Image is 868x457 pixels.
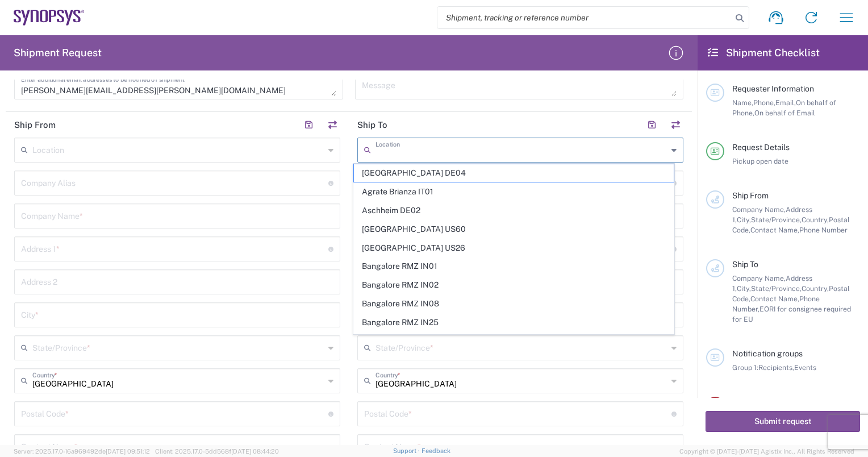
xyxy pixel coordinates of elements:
[14,119,56,131] h2: Ship From
[354,164,673,182] span: [GEOGRAPHIC_DATA] DE04
[706,411,860,432] button: Submit request
[393,447,422,454] a: Support
[231,448,279,455] span: [DATE] 08:44:20
[753,98,775,107] span: Phone,
[732,363,758,372] span: Group 1:
[737,284,751,293] span: City,
[106,448,150,455] span: [DATE] 09:51:12
[799,226,848,234] span: Phone Number
[751,215,802,224] span: State/Province,
[732,397,809,406] span: Package Information
[14,46,102,60] h2: Shipment Request
[437,7,732,28] input: Shipment, tracking or reference number
[802,284,829,293] span: Country,
[14,448,150,455] span: Server: 2025.17.0-16a969492de
[732,349,803,358] span: Notification groups
[732,205,786,214] span: Company Name,
[732,157,788,165] span: Pickup open date
[737,215,751,224] span: City,
[750,294,799,303] span: Contact Name,
[775,98,796,107] span: Email,
[155,448,279,455] span: Client: 2025.17.0-5dd568f
[732,98,753,107] span: Name,
[794,363,816,372] span: Events
[802,215,829,224] span: Country,
[354,221,673,238] span: [GEOGRAPHIC_DATA] US60
[732,274,786,282] span: Company Name,
[732,84,814,93] span: Requester Information
[357,119,387,131] h2: Ship To
[732,305,851,323] span: EORI for consignee required for EU
[422,447,450,454] a: Feedback
[354,257,673,275] span: Bangalore RMZ IN01
[354,295,673,313] span: Bangalore RMZ IN08
[751,284,802,293] span: State/Province,
[708,46,820,60] h2: Shipment Checklist
[732,191,769,200] span: Ship From
[354,239,673,257] span: [GEOGRAPHIC_DATA] US26
[354,276,673,294] span: Bangalore RMZ IN02
[732,260,758,269] span: Ship To
[354,183,673,201] span: Agrate Brianza IT01
[754,109,815,117] span: On behalf of Email
[679,446,854,456] span: Copyright © [DATE]-[DATE] Agistix Inc., All Rights Reserved
[354,314,673,331] span: Bangalore RMZ IN25
[354,202,673,219] span: Aschheim DE02
[750,226,799,234] span: Contact Name,
[354,333,673,350] span: Bangalore RMZ IN33
[732,143,790,152] span: Request Details
[758,363,794,372] span: Recipients,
